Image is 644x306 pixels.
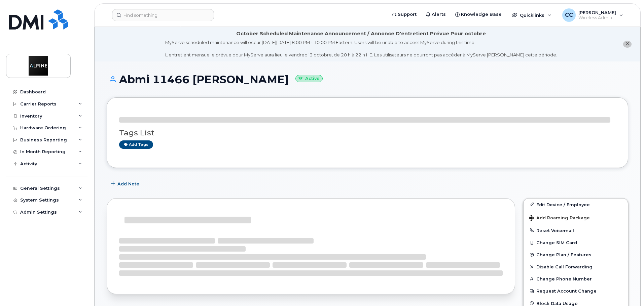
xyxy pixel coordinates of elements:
button: Change SIM Card [524,236,628,249]
span: Disable Call Forwarding [536,264,593,269]
h1: Abmi 11466 [PERSON_NAME] [107,74,628,85]
h3: Tags List [119,129,616,137]
button: close notification [623,41,632,48]
a: Add tags [119,140,153,149]
button: Change Phone Number [524,273,628,285]
button: Disable Call Forwarding [524,261,628,273]
button: Reset Voicemail [524,224,628,236]
div: MyServe scheduled maintenance will occur [DATE][DATE] 8:00 PM - 10:00 PM Eastern. Users will be u... [165,39,557,58]
div: October Scheduled Maintenance Announcement / Annonce D'entretient Prévue Pour octobre [236,30,486,37]
button: Request Account Change [524,285,628,297]
button: Add Roaming Package [524,211,628,224]
span: Add Note [117,181,139,187]
button: Change Plan / Features [524,249,628,261]
span: Add Roaming Package [529,215,590,222]
button: Add Note [107,178,145,190]
a: Edit Device / Employee [524,199,628,211]
span: Change Plan / Features [536,252,592,257]
small: Active [295,75,323,83]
